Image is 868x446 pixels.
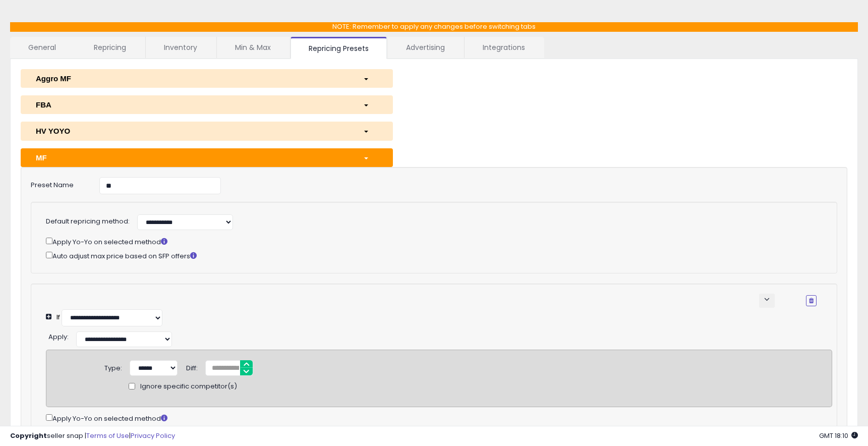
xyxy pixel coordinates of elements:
[762,295,772,304] span: keyboard_arrow_down
[48,329,69,342] div: :
[48,332,67,342] span: Apply
[28,126,356,136] div: HV YOYO
[86,431,129,440] a: Terms of Use
[21,95,393,114] button: FBA
[146,37,215,58] a: Inventory
[21,69,393,88] button: Aggro MF
[21,122,393,140] button: HV YOYO
[46,217,130,227] label: Default repricing method:
[28,99,356,110] div: FBA
[140,382,237,392] span: Ignore specific competitor(s)
[104,360,122,373] div: Type:
[28,73,356,84] div: Aggro MF
[46,250,817,261] div: Auto adjust max price based on SFP offers
[76,37,144,58] a: Repricing
[46,412,832,424] div: Apply Yo-Yo on selected method
[819,431,858,440] span: 2025-09-12 18:10 GMT
[217,37,289,58] a: Min & Max
[131,431,175,440] a: Privacy Policy
[809,298,814,304] i: Remove Condition
[21,148,393,167] button: MF
[10,431,175,441] div: seller snap | |
[465,37,543,58] a: Integrations
[186,360,198,373] div: Diff:
[759,294,775,308] button: keyboard_arrow_down
[23,177,92,190] label: Preset Name
[10,22,858,32] p: NOTE: Remember to apply any changes before switching tabs
[388,37,463,58] a: Advertising
[28,152,356,163] div: MF
[46,236,817,247] div: Apply Yo-Yo on selected method
[291,37,387,59] a: Repricing Presets
[10,431,47,440] strong: Copyright
[10,37,75,58] a: General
